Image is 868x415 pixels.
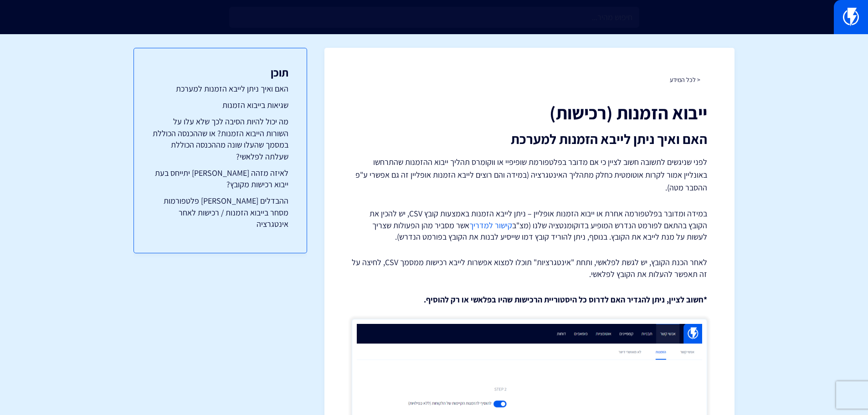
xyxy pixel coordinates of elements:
strong: *חשוב לציין, ניתן להגדיר האם לדרוס כל היסטוריית הרכישות שהיו בפלאשי או רק להוסיף. [424,294,707,305]
a: ההבדלים [PERSON_NAME] פלטפורמות מסחר בייבוא הזמנות / רכישות לאחר אינטגרציה [152,195,288,230]
h3: תוכן [152,67,288,78]
a: < לכל המידע [670,76,700,84]
a: לאיזה מזהה [PERSON_NAME] יתייחס בעת ייבוא רכישות מקובץ? [152,167,288,190]
h2: האם ואיך ניתן לייבא הזמנות למערכת [352,132,707,147]
a: מה יכול להיות הסיבה לכך שלא עלו על השורות הייבוא הזמנות? או שההכנסה הכוללת במסמך שהעלו שונה מההכנ... [152,116,288,163]
a: שגיאות בייבוא הזמנות [152,99,288,111]
p: לפני שניגשים לתשובה חשוב לציין כי אם מדובר בפלטפורמת שופיפיי או ווקומרס תהליך ייבוא ההזמנות שהתרח... [352,156,707,194]
input: חיפוש מהיר... [229,7,639,28]
p: לאחר הכנת הקובץ, יש לגשת לפלאשי, ותחת "אינטגרציות" תוכלו למצוא אפשרות לייבא רכישות ממסמך CSV, לחי... [352,256,707,280]
p: במידה ומדובר בפלטפורמה אחרת או ייבוא הזמנות אופליין – ניתן לייבא הזמנות באמצעות קובץ CSV, יש להכי... [352,208,707,243]
a: האם ואיך ניתן לייבא הזמנות למערכת [152,83,288,95]
h1: ייבוא הזמנות (רכישות) [352,102,707,123]
a: קישור למדריך [469,220,512,231]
